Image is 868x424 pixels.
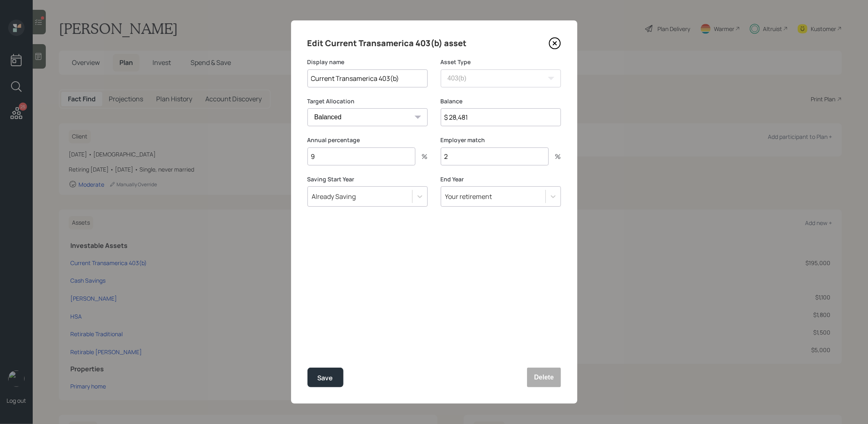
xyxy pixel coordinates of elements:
[307,175,428,183] label: Saving Start Year
[307,37,467,50] h4: Edit Current Transamerica 403(b) asset
[527,368,561,387] button: Delete
[307,58,428,66] label: Display name
[441,175,561,183] label: End Year
[318,373,333,384] div: Save
[307,368,343,387] button: Save
[307,136,428,144] label: Annual percentage
[307,97,428,105] label: Target Allocation
[441,136,561,144] label: Employer match
[445,192,492,201] div: Your retirement
[415,153,428,160] div: %
[549,153,561,160] div: %
[312,192,356,201] div: Already Saving
[441,97,561,105] label: Balance
[441,58,561,66] label: Asset Type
